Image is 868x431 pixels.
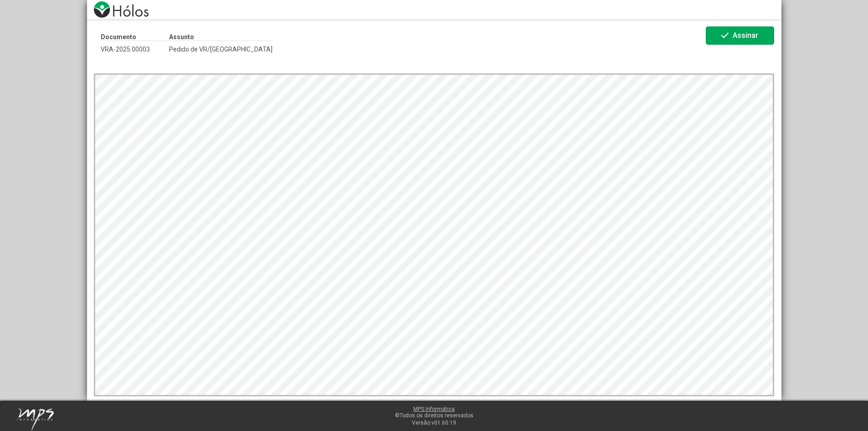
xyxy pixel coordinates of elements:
[719,30,730,41] mat-icon: check
[169,33,272,41] p: Assunto
[101,46,169,53] span: VRA-2025.00003
[101,33,169,41] p: Documento
[17,408,54,431] img: mps-image-cropped.png
[169,46,272,53] span: Pedido de VR/[GEOGRAPHIC_DATA]
[413,406,455,412] a: MPS Informática
[412,420,456,426] span: Versão:v01.60.19
[395,412,473,419] span: ©Todos os direitos reservados
[706,26,774,45] button: Assinar
[733,31,758,40] span: Assinar
[94,1,149,18] img: logo-holos.png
